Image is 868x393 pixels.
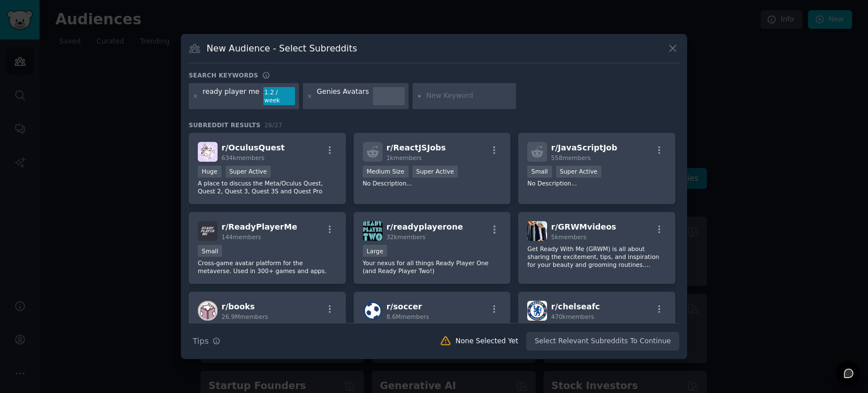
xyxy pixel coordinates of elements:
[551,222,616,231] span: r/ GRWMvideos
[413,166,458,178] div: Super Active
[551,143,617,152] span: r/ JavaScriptJob
[556,166,602,178] div: Super Active
[222,234,261,240] span: 144 members
[551,313,594,320] span: 470k members
[225,166,271,178] div: Super Active
[387,222,463,231] span: r/ readyplayerone
[222,313,268,320] span: 26.9M members
[189,121,261,129] span: Subreddit Results
[222,154,264,161] span: 634k members
[363,179,502,187] p: No Description...
[387,302,422,311] span: r/ soccer
[551,234,587,240] span: 5k members
[527,301,547,321] img: chelseafc
[222,143,285,152] span: r/ OculusQuest
[198,245,222,257] div: Small
[317,87,369,105] div: Genies Avatars
[387,143,446,152] span: r/ ReactJSJobs
[455,336,518,347] div: None Selected Yet
[527,221,547,241] img: GRWMvideos
[198,259,337,275] p: Cross-game avatar platform for the metaverse. Used in 300+ games and apps.
[363,301,383,321] img: soccer
[198,221,218,241] img: ReadyPlayerMe
[527,245,666,269] p: Get Ready With Me (GRWM) is all about sharing the excitement, tips, and inspiration for your beau...
[222,222,297,231] span: r/ ReadyPlayerMe
[363,166,409,178] div: Medium Size
[198,301,218,321] img: books
[387,313,429,320] span: 8.6M members
[387,234,426,240] span: 32k members
[426,91,512,101] input: New Keyword
[363,245,388,257] div: Large
[264,122,283,128] span: 26 / 27
[189,71,258,79] h3: Search keywords
[222,302,255,311] span: r/ books
[263,87,295,105] div: 1.2 / week
[527,179,666,187] p: No Description...
[189,331,224,351] button: Tips
[387,154,422,161] span: 1k members
[198,179,337,195] p: A place to discuss the Meta/Oculus Quest, Quest 2, Quest 3, Quest 3S and Quest Pro
[207,42,357,54] h3: New Audience - Select Subreddits
[551,302,600,311] span: r/ chelseafc
[198,166,222,178] div: Huge
[363,221,383,241] img: readyplayerone
[193,335,209,347] span: Tips
[363,259,502,275] p: Your nexus for all things Ready Player One (and Ready Player Two!)
[527,166,552,178] div: Small
[551,154,591,161] span: 558 members
[198,142,218,162] img: OculusQuest
[203,87,260,105] div: ready player me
